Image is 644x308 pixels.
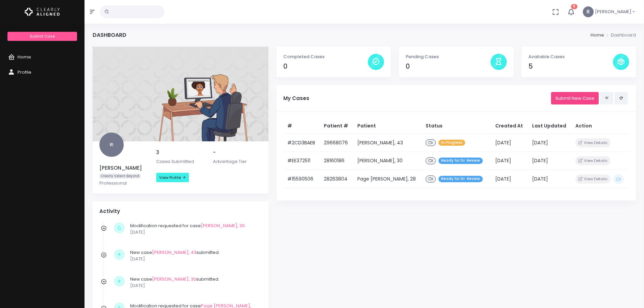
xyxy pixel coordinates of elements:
[130,282,258,289] p: [DATE]
[528,170,571,188] td: [DATE]
[595,8,631,15] span: [PERSON_NAME]
[320,152,353,170] td: 28160186
[283,134,320,152] td: #2CD3BAEB
[571,4,577,9] span: 8
[591,32,604,39] li: Home
[152,276,196,282] a: [PERSON_NAME], 30
[571,118,629,134] th: Action
[528,134,571,152] td: [DATE]
[320,170,353,188] td: 28263804
[438,176,483,182] span: Ready for Dr. Review
[575,174,610,184] button: View Details
[283,95,551,101] h5: My Cases
[18,69,31,75] span: Profile
[575,156,610,165] button: View Details
[491,170,528,188] td: [DATE]
[575,138,610,147] button: View Details
[406,63,490,70] h4: 0
[156,158,205,165] p: Cases Submitted
[30,33,55,39] span: Submit Case
[438,140,465,146] span: In Progress
[283,170,320,188] td: #15590506
[551,92,599,104] a: Submit New Case
[353,134,422,152] td: [PERSON_NAME], 43
[283,118,320,134] th: #
[283,152,320,170] td: #EE372511
[99,174,141,179] span: Clearly Select Beyond
[93,32,126,38] h4: Dashboard
[130,256,258,262] p: [DATE]
[156,173,189,182] a: View Profile
[320,134,353,152] td: 29668076
[491,134,528,152] td: [DATE]
[99,165,148,171] h5: [PERSON_NAME]
[130,229,258,236] p: [DATE]
[99,133,124,157] span: RI
[213,149,262,156] h5: -
[130,222,258,236] div: Modification requested for case .
[283,53,368,60] p: Completed Cases
[528,63,613,70] h4: 5
[18,54,31,60] span: Home
[528,53,613,60] p: Available Cases
[353,170,422,188] td: Page [PERSON_NAME], 28
[99,208,262,214] h4: Activity
[130,249,258,262] div: New case submitted.
[406,53,490,60] p: Pending Cases
[25,5,60,19] img: Logo Horizontal
[213,158,262,165] p: Advantage Tier
[491,118,528,134] th: Created At
[99,180,148,187] p: Professional
[353,152,422,170] td: [PERSON_NAME], 30
[604,32,636,39] li: Dashboard
[201,222,245,229] a: [PERSON_NAME], 30
[438,158,483,164] span: Ready for Dr. Review
[152,249,196,256] a: [PERSON_NAME], 43
[528,118,571,134] th: Last Updated
[7,32,77,41] a: Submit Case
[156,149,205,156] h5: 3
[320,118,353,134] th: Patient #
[422,118,491,134] th: Status
[528,152,571,170] td: [DATE]
[583,6,594,17] span: R
[491,152,528,170] td: [DATE]
[130,276,258,289] div: New case submitted.
[283,63,368,70] h4: 0
[353,118,422,134] th: Patient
